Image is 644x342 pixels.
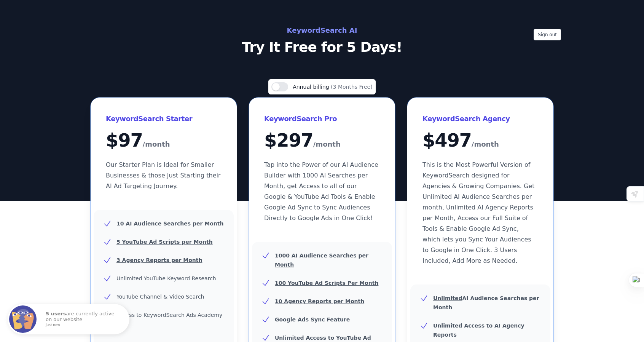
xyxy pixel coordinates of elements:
u: 10 Agency Reports per Month [275,298,364,304]
h3: KeywordSearch Agency [422,113,538,125]
b: Unlimited Access to AI Agency Reports [433,323,524,338]
span: Our Starter Plan is Ideal for Smaller Businesses & those Just Starting their AI Ad Targeting Jour... [106,161,221,190]
div: $ 97 [106,131,222,150]
span: /month [313,138,341,150]
div: $ 297 [264,131,380,150]
span: Annual billing [293,84,331,90]
u: 1000 AI Audience Searches per Month [275,253,368,268]
h3: KeywordSearch Starter [106,113,222,125]
span: (3 Months Free) [331,84,373,90]
span: YouTube Channel & Video Search [116,294,204,300]
b: AI Audience Searches per Month [433,295,539,310]
p: are currently active on our website [46,311,122,327]
img: Fomo [9,305,37,333]
u: 10 AI Audience Searches per Month [116,221,223,227]
h2: KeywordSearch AI [151,24,493,37]
span: /month [472,138,499,150]
u: 3 Agency Reports per Month [116,257,202,263]
span: This is the Most Powerful Version of KeywordSearch designed for Agencies & Growing Companies. Get... [422,161,534,264]
p: Try It Free for 5 Days! [151,40,493,55]
u: 100 YouTube Ad Scripts Per Month [275,280,378,286]
div: $ 497 [422,131,538,150]
u: 5 YouTube Ad Scripts per Month [116,239,213,245]
b: Google Ads Sync Feature [275,316,350,323]
span: /month [143,138,170,150]
span: Access to KeywordSearch Ads Academy [116,312,222,318]
small: just now [46,323,120,327]
span: Tap into the Power of our AI Audience Builder with 1000 AI Searches per Month, get Access to all ... [264,161,378,222]
h3: KeywordSearch Pro [264,113,380,125]
button: Sign out [534,29,561,40]
span: Unlimited YouTube Keyword Research [116,275,216,281]
u: Unlimited [433,295,462,301]
strong: 5 users [46,311,66,316]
